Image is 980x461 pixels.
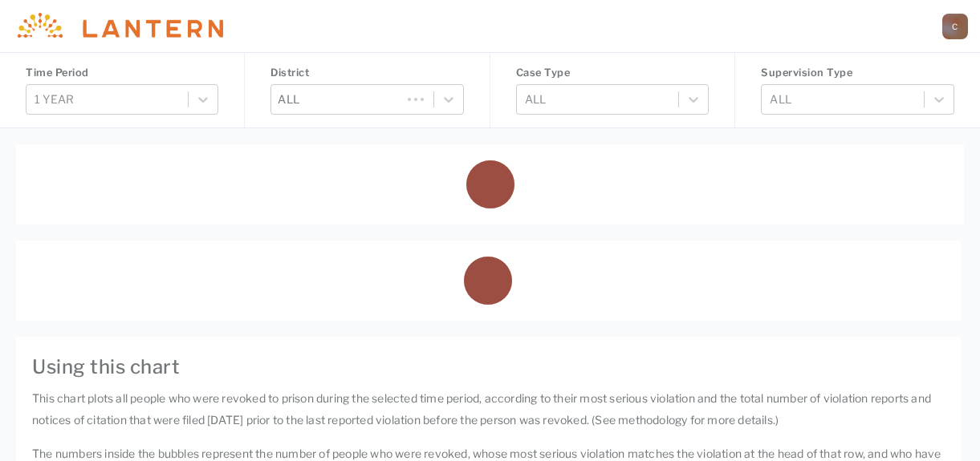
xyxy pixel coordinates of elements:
h4: Using this chart [32,353,945,382]
h4: Supervision Type [761,65,954,80]
h4: District [270,65,463,80]
h4: Case Type [516,65,709,80]
a: C [942,14,968,39]
div: ALL [271,86,401,112]
p: This chart plots all people who were revoked to prison during the selected time period, according... [32,388,945,431]
img: Lantern [13,13,223,39]
h4: Time Period [26,65,218,80]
